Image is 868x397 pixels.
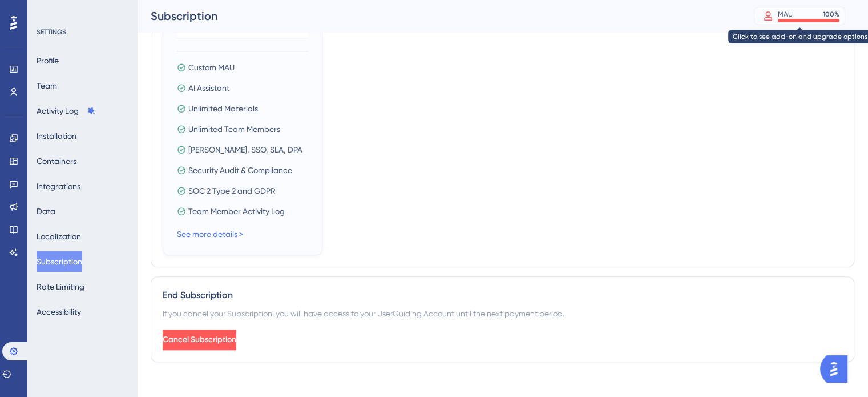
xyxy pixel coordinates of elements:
span: SOC 2 Type 2 and GDPR [188,184,276,198]
span: Unlimited Team Members [188,122,280,136]
button: Profile [37,50,59,71]
button: Localization [37,226,81,247]
button: Cancel Subscription [163,330,236,350]
a: See more details > [177,230,243,239]
div: MAU [778,10,793,19]
iframe: UserGuiding AI Assistant Launcher [820,352,854,386]
span: Unlimited Materials [188,102,258,115]
button: Subscription [37,251,82,272]
div: SETTINGS [37,27,129,37]
button: Activity Log [37,101,96,121]
button: Data [37,201,55,222]
div: End Subscription [163,288,842,302]
button: Accessibility [37,302,81,322]
span: Security Audit & Compliance [188,163,292,177]
button: Installation [37,126,76,146]
span: Team Member Activity Log [188,204,285,218]
div: 100 % [823,10,839,19]
button: Integrations [37,176,80,197]
div: Subscription [151,8,725,24]
span: Cancel Subscription [163,333,236,347]
span: Custom MAU [188,61,235,74]
div: If you cancel your Subscription, you will have access to your UserGuiding Account until the next ... [163,307,842,320]
button: Team [37,75,57,96]
span: [PERSON_NAME], SSO, SLA, DPA [188,143,302,157]
span: AI Assistant [188,81,229,95]
button: Rate Limiting [37,276,84,297]
button: Containers [37,151,76,171]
